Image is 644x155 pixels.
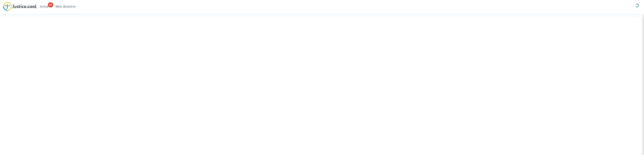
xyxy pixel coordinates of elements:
[55,5,76,8] span: Mes dossiers
[37,3,52,10] a: 48Actus
[3,2,37,11] img: jc-logo.svg
[52,3,79,10] a: Mes dossiers
[48,2,53,7] div: 48
[40,5,49,8] span: Actus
